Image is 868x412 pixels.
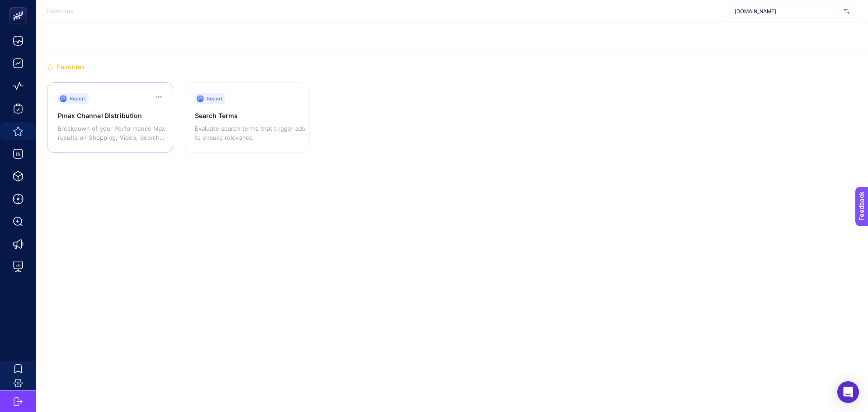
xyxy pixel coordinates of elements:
span: Report [70,95,86,102]
h3: Search Terms [195,111,298,120]
img: svg%3e [844,7,849,16]
h3: Pmax Channel Distribution [58,111,161,120]
span: [DOMAIN_NAME] [735,8,840,15]
span: Favorites [57,62,85,71]
span: Report [207,95,223,102]
div: Open Intercom Messenger [837,381,859,403]
p: Breakdown of your Performance Max results on Shopping, Video, Search and Display [58,124,170,142]
p: Evaluate search terms that trigger ads to ensure relevance [195,124,307,142]
span: Favorites [47,8,74,15]
span: Feedback [5,3,34,10]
